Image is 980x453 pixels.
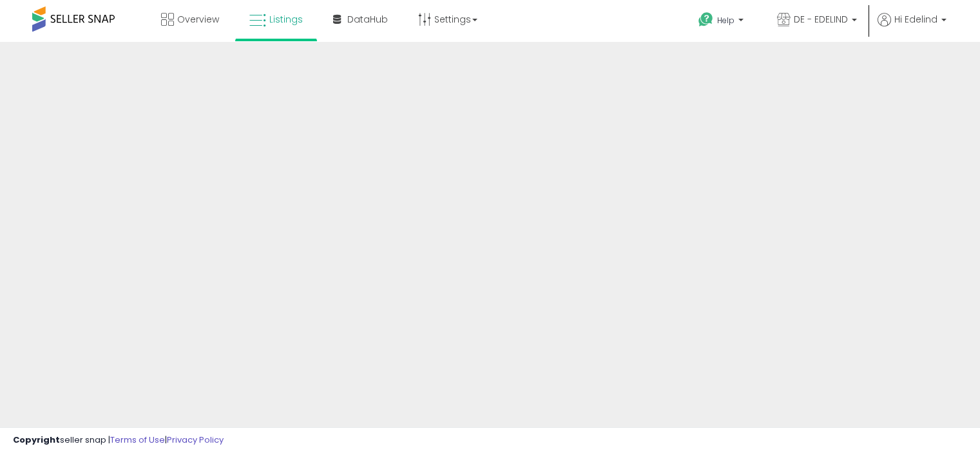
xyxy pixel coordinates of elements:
a: Terms of Use [110,434,165,446]
span: Help [717,15,735,26]
a: Privacy Policy [167,434,224,446]
a: Hi Edelind [878,13,946,42]
div: seller snap | | [13,434,224,447]
i: Get Help [698,12,714,28]
span: Listings [269,13,303,26]
a: Help [688,2,756,42]
span: Overview [177,13,219,26]
span: DE - EDELIND [794,13,848,26]
span: Hi Edelind [894,13,937,26]
span: DataHub [347,13,388,26]
strong: Copyright [13,434,60,446]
